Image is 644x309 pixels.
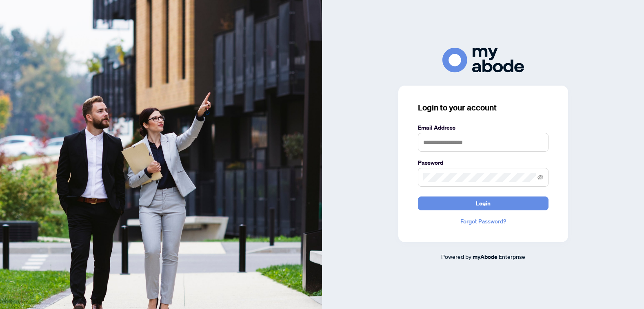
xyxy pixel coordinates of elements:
button: Login [418,196,549,210]
label: Password [418,158,549,167]
h3: Login to your account [418,102,549,113]
img: ma-logo [442,48,524,73]
span: eye-invisible [537,174,543,180]
span: Powered by [441,253,471,260]
span: Enterprise [499,253,525,260]
span: Login [476,197,491,210]
label: Email Address [418,123,549,132]
a: myAbode [473,252,497,261]
a: Forgot Password? [418,217,549,226]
